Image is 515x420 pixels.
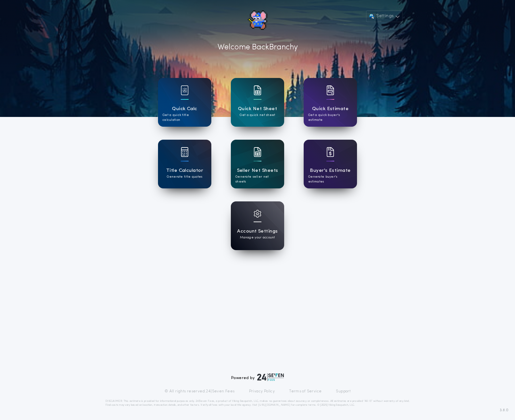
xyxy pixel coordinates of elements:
p: Get a quick buyer's estimate [308,113,352,122]
h1: Quick Estimate [312,105,349,113]
img: card icon [254,210,261,218]
div: Powered by [231,373,284,381]
img: user avatar [368,13,375,19]
a: Terms of Service [289,389,322,394]
h1: Buyer's Estimate [310,167,350,174]
a: card iconQuick EstimateGet a quick buyer's estimate [304,78,357,127]
a: card iconBuyer's EstimateGenerate buyer's estimates [304,140,357,188]
p: Welcome Back Branchy [218,42,298,53]
img: card icon [254,85,261,95]
img: card icon [326,147,334,157]
img: card icon [254,147,261,157]
a: [URL][DOMAIN_NAME] [258,404,290,406]
a: Privacy Policy [249,389,275,394]
p: DISCLAIMER: This estimate is provided for informational purposes only. 24|Seven Fees, a product o... [105,399,410,407]
a: card iconAccount SettingsManage your account [231,201,284,250]
img: card icon [181,85,189,95]
a: Support [336,389,350,394]
p: Get a quick net sheet [240,113,275,118]
button: Settings [366,10,403,22]
img: card icon [326,85,334,95]
h1: Account Settings [237,228,278,235]
img: account-logo [248,10,267,30]
p: Generate title quotes [167,174,202,179]
span: 3.8.0 [500,407,508,413]
a: card iconQuick Net SheetGet a quick net sheet [231,78,284,127]
a: card iconQuick CalcGet a quick title calculation [158,78,211,127]
img: logo [257,373,284,381]
p: Generate seller net sheets [235,174,280,184]
p: © All rights reserved. 24|Seven Fees [165,389,235,394]
p: Manage your account [240,235,275,240]
h1: Quick Calc [172,105,197,113]
h1: Seller Net Sheets [237,167,278,174]
img: card icon [181,147,189,157]
h1: Quick Net Sheet [238,105,277,113]
a: card iconTitle CalculatorGenerate title quotes [158,140,211,188]
a: card iconSeller Net SheetsGenerate seller net sheets [231,140,284,188]
h1: Title Calculator [166,167,203,174]
p: Get a quick title calculation [163,113,207,122]
p: Generate buyer's estimates [308,174,352,184]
